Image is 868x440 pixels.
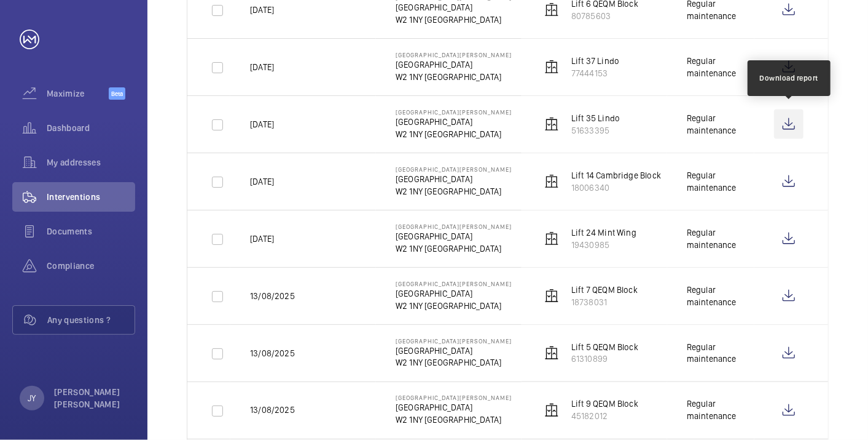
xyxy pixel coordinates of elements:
span: Any questions ? [47,314,135,326]
span: My addresses [47,156,135,169]
p: Lift 37 Lindo [571,55,619,67]
span: Documents [47,225,135,238]
img: elevator.svg [544,60,559,74]
span: Compliance [47,260,135,272]
p: 18006340 [571,182,661,194]
p: Lift 14 Cambridge Block [571,169,661,182]
p: 13/08/2025 [250,290,295,302]
img: elevator.svg [544,403,559,418]
p: [PERSON_NAME] [PERSON_NAME] [54,386,128,410]
div: Regular maintenance [687,112,754,137]
p: 80785603 [571,10,638,22]
p: [DATE] [250,4,274,16]
p: 13/08/2025 [250,347,295,359]
div: Regular maintenance [687,398,754,423]
img: elevator.svg [544,346,559,361]
img: elevator.svg [544,117,559,132]
p: [GEOGRAPHIC_DATA] [396,402,512,414]
p: [GEOGRAPHIC_DATA] [396,58,512,71]
p: W2 1NY [GEOGRAPHIC_DATA] [396,300,512,312]
p: [GEOGRAPHIC_DATA][PERSON_NAME] [396,394,512,402]
div: Download report [760,73,819,84]
p: 19430985 [571,239,636,251]
p: [DATE] [250,233,274,245]
div: Regular maintenance [687,55,754,79]
p: 77444153 [571,67,619,79]
p: [GEOGRAPHIC_DATA][PERSON_NAME] [396,166,512,173]
p: Lift 9 QEQM Block [571,398,638,410]
p: [DATE] [250,118,274,130]
img: elevator.svg [544,174,559,189]
div: Regular maintenance [687,226,754,251]
p: [GEOGRAPHIC_DATA] [396,116,512,128]
span: Dashboard [47,122,135,134]
p: 51633395 [571,124,620,137]
p: W2 1NY [GEOGRAPHIC_DATA] [396,357,512,369]
p: [GEOGRAPHIC_DATA] [396,1,512,14]
img: elevator.svg [544,231,559,246]
span: Interventions [47,191,135,203]
span: Maximize [47,87,109,100]
p: Lift 5 QEQM Block [571,341,638,353]
p: W2 1NY [GEOGRAPHIC_DATA] [396,185,512,198]
p: [GEOGRAPHIC_DATA][PERSON_NAME] [396,337,512,345]
div: Regular maintenance [687,341,754,366]
div: Regular maintenance [687,169,754,194]
p: W2 1NY [GEOGRAPHIC_DATA] [396,414,512,426]
div: Regular maintenance [687,284,754,308]
p: [GEOGRAPHIC_DATA][PERSON_NAME] [396,51,512,58]
p: [GEOGRAPHIC_DATA][PERSON_NAME] [396,223,512,230]
img: elevator.svg [544,289,559,303]
img: elevator.svg [544,2,559,17]
p: [GEOGRAPHIC_DATA][PERSON_NAME] [396,108,512,116]
p: Lift 35 Lindo [571,112,620,124]
p: W2 1NY [GEOGRAPHIC_DATA] [396,14,512,26]
p: Lift 24 Mint Wing [571,226,636,239]
p: Lift 7 QEQM Block [571,284,638,296]
p: [DATE] [250,175,274,188]
p: [GEOGRAPHIC_DATA] [396,230,512,242]
span: Beta [109,87,125,100]
p: W2 1NY [GEOGRAPHIC_DATA] [396,71,512,83]
p: W2 1NY [GEOGRAPHIC_DATA] [396,242,512,255]
p: JY [28,392,36,404]
p: 61310899 [571,353,638,366]
p: W2 1NY [GEOGRAPHIC_DATA] [396,128,512,140]
p: 13/08/2025 [250,404,295,417]
p: 18738031 [571,296,638,308]
p: 45182012 [571,410,638,423]
p: [GEOGRAPHIC_DATA][PERSON_NAME] [396,280,512,287]
p: [GEOGRAPHIC_DATA] [396,287,512,300]
p: [GEOGRAPHIC_DATA] [396,345,512,357]
p: [GEOGRAPHIC_DATA] [396,173,512,185]
p: [DATE] [250,61,274,73]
